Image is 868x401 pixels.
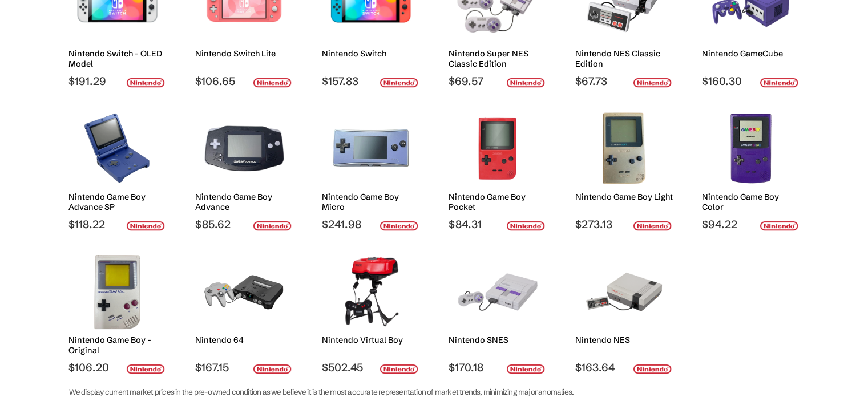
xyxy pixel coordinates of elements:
span: $85.62 [195,217,293,231]
img: Nintendo Game Boy Pocket [457,112,538,186]
span: $106.20 [68,361,166,374]
a: Nintendo Game Boy Light Nintendo Game Boy Light $273.13 nintendo-logo [570,106,679,231]
img: Nintendo Game Boy Micro [330,112,411,186]
h2: Nintendo Game Boy Pocket [449,192,546,212]
img: nintendo-logo [506,78,545,88]
img: nintendo-logo [126,221,165,231]
img: nintendo-logo [253,78,292,88]
span: $67.73 [575,74,673,88]
h2: Nintendo Game Boy Advance [195,192,293,212]
h2: Nintendo Super NES Classic Edition [449,48,546,69]
span: $160.30 [702,74,800,88]
span: $94.22 [702,217,800,231]
a: Nintendo 64 Nintendo 64 $167.15 nintendo-logo [190,249,298,374]
h2: Nintendo Switch Lite [195,48,293,59]
img: Nintendo NES [584,255,664,329]
h2: Nintendo Game Boy - Original [68,335,166,355]
img: nintendo-logo [506,364,545,374]
img: nintendo-logo [633,78,672,88]
a: Nintendo Game Boy Pocket Nintendo Game Boy Pocket $84.31 nintendo-logo [443,106,552,231]
img: nintendo-logo [126,78,165,88]
img: Nintendo Game Boy Color [710,112,791,186]
img: Nintendo Virtual Boy [330,255,411,329]
h2: Nintendo Game Boy Micro [322,192,419,212]
img: nintendo-logo [380,221,418,231]
span: $241.98 [322,217,419,231]
a: Nintendo Game Boy Nintendo Game Boy - Original $106.20 nintendo-logo [63,249,172,374]
a: Nintendo Game Boy Color Nintendo Game Boy Color $94.22 nintendo-logo [697,106,805,231]
p: We display current market prices in the pre-owned condition as we believe it is the most accurate... [69,386,781,399]
span: $170.18 [449,361,546,374]
a: Nintendo Game Boy Advance SP Nintendo Game Boy Advance $85.62 nintendo-logo [190,106,298,231]
img: Nintendo Game Boy [77,255,158,329]
img: nintendo-logo [253,221,292,231]
h2: Nintendo Game Boy Color [702,192,800,212]
h2: Nintendo Virtual Boy [322,335,419,345]
span: $106.65 [195,74,293,88]
span: $84.31 [449,217,546,231]
span: $69.57 [449,74,546,88]
span: $118.22 [68,217,166,231]
h2: Nintendo SNES [449,335,546,345]
img: Nintendo SNES [457,255,538,329]
img: nintendo-logo [760,78,798,88]
h2: Nintendo Game Boy Light [575,192,673,202]
span: $157.83 [322,74,419,88]
span: $191.29 [68,74,166,88]
span: $502.45 [322,361,419,374]
img: Nintendo Game Boy Light [584,112,664,186]
h2: Nintendo NES Classic Edition [575,48,673,69]
img: Nintendo 64 [204,255,284,329]
h2: Nintendo Switch - OLED Model [68,48,166,69]
img: Nintendo Game Boy Advance SP [77,112,158,186]
img: nintendo-logo [380,78,418,88]
a: Nintendo SNES Nintendo SNES $170.18 nintendo-logo [443,249,552,374]
img: nintendo-logo [633,364,672,374]
img: nintendo-logo [760,221,798,231]
a: Nintendo NES Nintendo NES $163.64 nintendo-logo [570,249,679,374]
img: nintendo-logo [380,364,418,374]
h2: Nintendo Switch [322,48,419,59]
h2: Nintendo Game Boy Advance SP [68,192,166,212]
a: Nintendo Game Boy Advance SP Nintendo Game Boy Advance SP $118.22 nintendo-logo [63,106,172,231]
h2: Nintendo 64 [195,335,293,345]
a: Nintendo Game Boy Micro Nintendo Game Boy Micro $241.98 nintendo-logo [317,106,425,231]
span: $163.64 [575,361,673,374]
a: Nintendo Virtual Boy Nintendo Virtual Boy $502.45 nintendo-logo [317,249,425,374]
img: Nintendo Game Boy Advance SP [204,112,284,186]
h2: Nintendo GameCube [702,48,800,59]
span: $273.13 [575,217,673,231]
img: nintendo-logo [126,364,165,374]
span: $167.15 [195,361,293,374]
h2: Nintendo NES [575,335,673,345]
img: nintendo-logo [253,364,292,374]
img: nintendo-logo [633,221,672,231]
img: nintendo-logo [506,221,545,231]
